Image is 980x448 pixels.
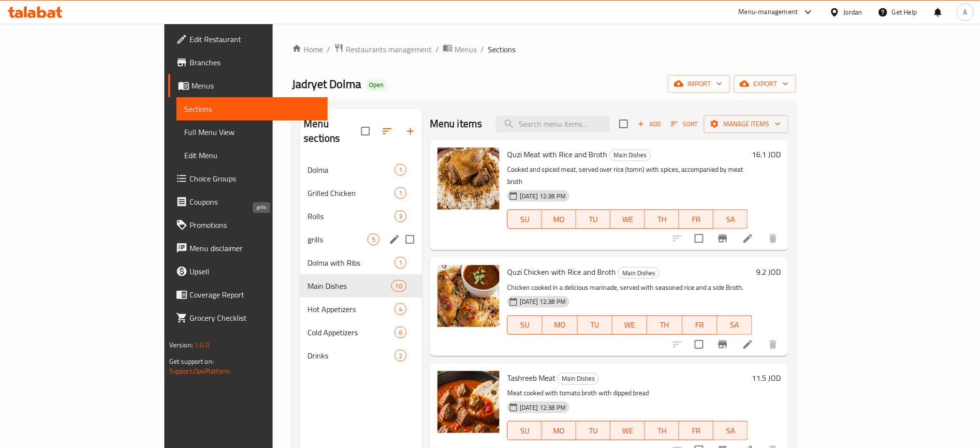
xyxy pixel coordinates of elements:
[365,79,387,91] div: Open
[739,6,798,18] div: Menu-management
[395,257,407,269] div: items
[300,181,422,205] div: Grilled Chicken1
[307,327,395,338] span: Cold Appetizers
[844,7,863,17] div: Jordan
[507,421,542,440] button: SU
[611,209,645,229] button: WE
[516,192,570,201] span: [DATE] 12:38 PM
[512,212,538,226] span: SU
[395,210,407,222] div: items
[610,149,650,161] span: Main Dishes
[712,118,781,130] span: Manage items
[689,228,709,249] span: Select to update
[438,148,499,209] img: Quzi Meat with Rice and Broth
[668,75,730,93] button: import
[190,57,321,68] span: Branches
[634,117,665,132] button: Add
[742,339,754,350] a: Edit menu item
[717,315,752,335] button: SA
[368,235,379,244] span: 5
[683,315,717,335] button: FR
[742,233,754,244] a: Edit menu item
[609,149,651,161] div: Main Dishes
[169,365,231,377] a: Support.OpsPlatform
[365,81,387,89] span: Open
[687,318,714,332] span: FR
[614,114,634,134] span: Select section
[307,303,395,315] div: Hot Appetizers
[761,333,785,356] button: delete
[190,219,321,231] span: Promotions
[395,305,406,314] span: 4
[307,210,395,222] span: Rolls
[169,339,193,351] span: Version:
[395,350,407,361] div: items
[671,119,698,130] span: Sort
[168,190,328,213] a: Coupons
[395,189,406,198] span: 1
[507,164,748,188] p: Cooked and spiced meat, served over rice (tomn) with spices, accompanied by meat broth
[634,117,665,132] span: Add item
[665,117,704,132] span: Sort items
[307,257,395,269] span: Dolma with Ribs
[307,350,395,361] span: Drinks
[516,297,570,306] span: [DATE] 12:38 PM
[676,78,722,90] span: import
[307,164,395,176] div: Dolma
[711,227,734,250] button: Branch-specific-item
[512,424,538,438] span: SU
[300,321,422,344] div: Cold Appetizers6
[578,315,613,335] button: TU
[190,173,321,184] span: Choice Groups
[168,237,328,260] a: Menu disclaimer
[304,117,361,146] h2: Menu sections
[711,333,734,356] button: Branch-specific-item
[618,268,659,279] span: Main Dishes
[647,315,682,335] button: TH
[168,51,328,74] a: Branches
[176,144,328,167] a: Edit Menu
[558,373,599,384] span: Main Dishes
[307,187,395,199] span: Grilled Chicken
[679,209,714,229] button: FR
[169,355,214,368] span: Get support on:
[438,265,499,327] img: Quzi Chicken with Rice and Broth
[438,371,499,433] img: Tashreeb Meat
[176,120,328,144] a: Full Menu View
[580,424,607,438] span: TU
[395,212,406,221] span: 3
[346,44,432,55] span: Restaurants management
[507,265,616,279] span: Quzi Chicken with Rice and Broth
[546,318,573,332] span: MO
[327,44,330,55] li: /
[300,154,422,371] nav: Menu sections
[300,251,422,274] div: Dolma with Ribs1
[679,421,714,440] button: FR
[395,164,407,176] div: items
[618,267,659,279] div: Main Dishes
[714,421,748,440] button: SA
[387,232,402,247] button: edit
[507,147,607,162] span: Quzi Meat with Rice and Broth
[176,97,328,120] a: Sections
[395,328,406,337] span: 6
[300,228,422,251] div: grills5edit
[614,212,641,226] span: WE
[717,424,744,438] span: SA
[300,298,422,321] div: Hot Appetizers4
[576,209,611,229] button: TU
[582,318,609,332] span: TU
[392,282,406,291] span: 10
[191,80,321,91] span: Menus
[190,196,321,208] span: Coupons
[292,43,796,56] nav: breadcrumb
[184,126,321,138] span: Full Menu View
[964,7,967,17] span: A
[481,44,484,55] li: /
[355,121,376,141] span: Select all sections
[190,266,321,277] span: Upsell
[546,212,572,226] span: MO
[334,43,432,56] a: Restaurants management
